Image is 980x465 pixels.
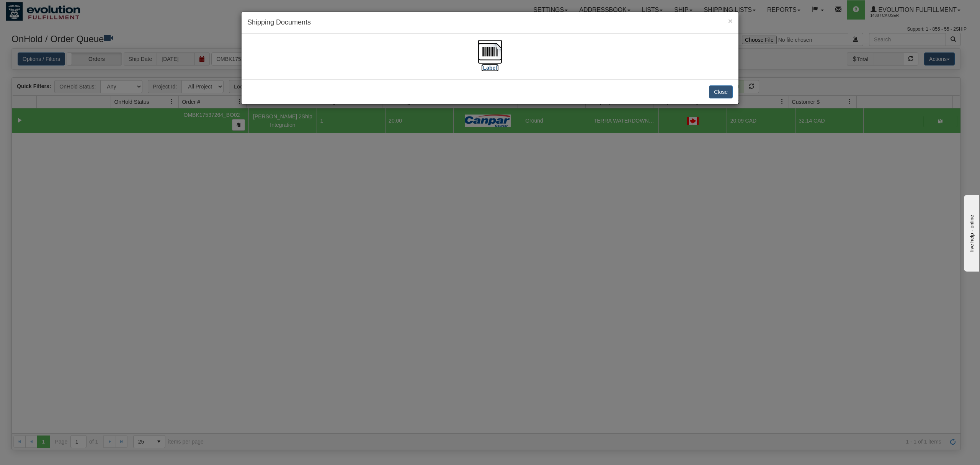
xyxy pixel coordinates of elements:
label: [Label] [481,64,499,72]
img: barcode.jpg [478,39,502,64]
a: [Label] [478,48,502,70]
button: Close [709,85,733,98]
div: live help - online [6,7,71,12]
iframe: chat widget [962,193,979,272]
button: Close [728,17,733,25]
span: × [728,16,733,25]
h4: Shipping Documents [247,18,733,28]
